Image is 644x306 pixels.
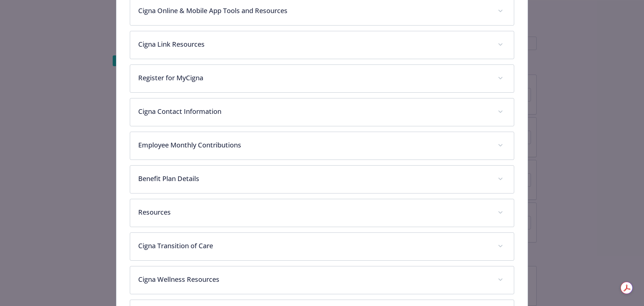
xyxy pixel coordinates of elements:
[138,241,490,251] p: Cigna Transition of Care
[138,6,490,16] p: Cigna Online & Mobile App Tools and Resources
[130,31,514,59] div: Cigna Link Resources
[130,166,514,193] div: Benefit Plan Details
[138,73,490,83] p: Register for MyCigna
[130,266,514,294] div: Cigna Wellness Resources
[138,140,490,150] p: Employee Monthly Contributions
[130,132,514,160] div: Employee Monthly Contributions
[130,98,514,126] div: Cigna Contact Information
[138,174,490,184] p: Benefit Plan Details
[138,39,490,49] p: Cigna Link Resources
[138,207,490,217] p: Resources
[138,274,490,285] p: Cigna Wellness Resources
[130,199,514,227] div: Resources
[130,65,514,92] div: Register for MyCigna
[130,233,514,260] div: Cigna Transition of Care
[138,106,490,117] p: Cigna Contact Information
